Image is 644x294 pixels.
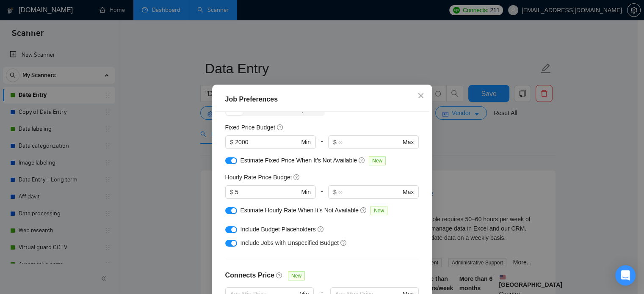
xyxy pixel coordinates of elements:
[225,123,275,132] h5: Fixed Price Budget
[333,137,337,147] span: $
[403,187,414,197] span: Max
[235,137,299,147] input: 0
[369,156,386,165] span: New
[340,239,347,246] span: question-circle
[230,137,234,147] span: $
[240,157,357,164] span: Estimate Fixed Price When It’s Not Available
[225,94,419,104] div: Job Preferences
[288,271,305,280] span: New
[338,187,401,197] input: ∞
[276,272,283,279] span: question-circle
[360,207,367,214] span: question-circle
[240,207,359,214] span: Estimate Hourly Rate When It’s Not Available
[417,92,424,99] span: close
[338,137,401,147] input: ∞
[318,226,324,233] span: question-circle
[240,239,339,246] span: Include Jobs with Unspecified Budget
[409,85,432,107] button: Close
[225,173,292,182] h5: Hourly Rate Price Budget
[316,185,328,206] div: -
[370,206,387,215] span: New
[316,135,328,156] div: -
[403,137,414,147] span: Max
[301,137,311,147] span: Min
[230,187,234,197] span: $
[277,124,284,131] span: question-circle
[293,174,300,181] span: question-circle
[333,187,337,197] span: $
[235,187,299,197] input: 0
[225,270,274,280] h4: Connects Price
[615,265,636,286] div: Open Intercom Messenger
[359,157,365,164] span: question-circle
[240,226,316,233] span: Include Budget Placeholders
[301,187,311,197] span: Min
